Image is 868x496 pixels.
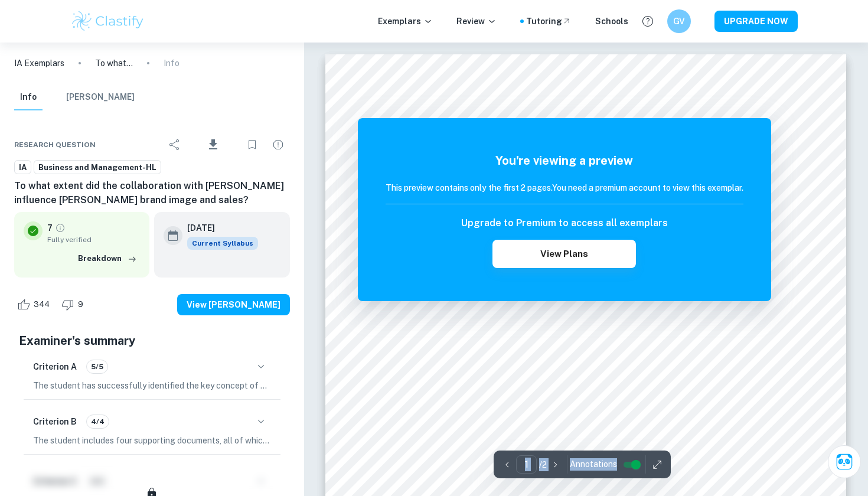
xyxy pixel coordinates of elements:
span: Annotations [570,458,617,471]
div: Like [14,295,56,314]
span: 5/5 [87,361,107,372]
p: The student includes four supporting documents, all of which were published a maximum of three ye... [33,434,271,447]
button: GV [667,9,691,33]
h6: Upgrade to Premium to access all exemplars [461,216,668,230]
div: Share [163,133,187,156]
a: Tutoring [526,15,572,28]
h6: GV [673,15,686,28]
button: Ask Clai [828,445,861,478]
p: Exemplars [378,15,433,28]
button: View Plans [492,240,635,268]
a: IA Exemplars [14,57,64,70]
span: 9 [71,299,90,311]
h6: This preview contains only the first 2 pages. You need a premium account to view this exemplar. [386,181,743,194]
span: Fully verified [47,234,140,245]
p: To what extent did the collaboration with [PERSON_NAME] influence [PERSON_NAME] brand image and s... [95,57,133,70]
span: Current Syllabus [187,237,258,250]
img: Clastify logo [70,9,145,33]
h5: Examiner's summary [19,332,285,350]
h6: Criterion A [33,360,77,373]
a: Schools [595,15,628,28]
p: The student has successfully identified the key concept of creativity and included it in the titl... [33,379,271,392]
div: Download [189,129,238,160]
button: UPGRADE NOW [714,11,798,32]
p: / 2 [539,458,547,471]
button: Breakdown [75,250,140,267]
div: Dislike [58,295,90,314]
button: Help and Feedback [638,11,658,31]
p: Review [456,15,497,28]
h6: [DATE] [187,221,249,234]
h5: You're viewing a preview [386,152,743,169]
h6: Criterion B [33,415,77,428]
div: This exemplar is based on the current syllabus. Feel free to refer to it for inspiration/ideas wh... [187,237,258,250]
a: Business and Management-HL [34,160,161,175]
span: Research question [14,139,96,150]
p: Info [164,57,180,70]
span: Business and Management-HL [34,162,161,174]
div: Bookmark [240,133,264,156]
button: [PERSON_NAME] [66,84,135,110]
p: 7 [47,221,53,234]
span: 344 [27,299,56,311]
span: 4/4 [87,416,109,427]
h6: To what extent did the collaboration with [PERSON_NAME] influence [PERSON_NAME] brand image and s... [14,179,290,207]
a: IA [14,160,31,175]
a: Grade fully verified [55,223,66,233]
button: Info [14,84,43,110]
button: View [PERSON_NAME] [177,294,290,315]
div: Report issue [266,133,290,156]
span: IA [15,162,31,174]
